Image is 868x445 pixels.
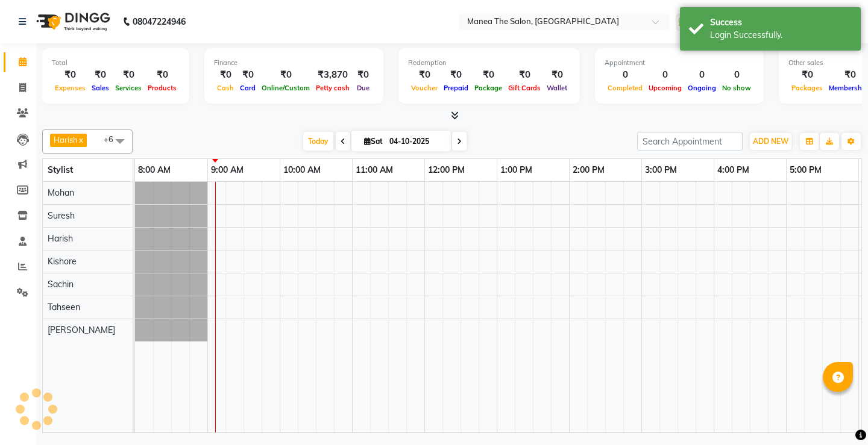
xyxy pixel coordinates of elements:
[425,161,468,179] a: 12:00 PM
[313,68,353,82] div: ₹3,870
[133,5,186,39] b: 08047224946
[303,132,333,151] span: Today
[605,84,646,92] span: Completed
[208,161,247,179] a: 9:00 AM
[361,137,386,146] span: Sat
[570,161,608,179] a: 2:00 PM
[787,161,825,179] a: 5:00 PM
[788,68,826,82] div: ₹0
[544,68,570,82] div: ₹0
[505,84,544,92] span: Gift Cards
[441,84,471,92] span: Prepaid
[237,68,259,82] div: ₹0
[750,133,791,150] button: ADD NEW
[788,84,826,92] span: Packages
[753,137,788,146] span: ADD NEW
[642,161,680,179] a: 3:00 PM
[214,58,374,68] div: Finance
[52,58,180,68] div: Total
[408,68,441,82] div: ₹0
[214,68,237,82] div: ₹0
[471,68,505,82] div: ₹0
[497,161,535,179] a: 1:00 PM
[48,256,77,267] span: Kishore
[471,84,505,92] span: Package
[145,84,180,92] span: Products
[89,68,112,82] div: ₹0
[710,29,852,42] div: Login Successfully.
[48,325,115,335] span: [PERSON_NAME]
[408,84,441,92] span: Voucher
[89,84,112,92] span: Sales
[353,68,374,82] div: ₹0
[408,58,570,68] div: Redemption
[353,161,396,179] a: 11:00 AM
[313,84,353,92] span: Petty cash
[441,68,471,82] div: ₹0
[637,132,743,151] input: Search Appointment
[605,58,754,68] div: Appointment
[280,161,324,179] a: 10:00 AM
[259,68,313,82] div: ₹0
[48,302,80,313] span: Tahseen
[505,68,544,82] div: ₹0
[48,187,74,198] span: Mohan
[605,68,646,82] div: 0
[646,68,685,82] div: 0
[48,279,74,290] span: Sachin
[259,84,313,92] span: Online/Custom
[52,84,89,92] span: Expenses
[354,84,373,92] span: Due
[214,84,237,92] span: Cash
[104,134,122,144] span: +6
[135,161,174,179] a: 8:00 AM
[52,68,89,82] div: ₹0
[386,132,446,151] input: 2025-10-04
[78,135,83,145] a: x
[544,84,570,92] span: Wallet
[719,68,754,82] div: 0
[112,68,145,82] div: ₹0
[237,84,259,92] span: Card
[710,16,852,29] div: Success
[685,68,719,82] div: 0
[31,5,113,39] img: logo
[685,84,719,92] span: Ongoing
[48,164,73,175] span: Stylist
[54,135,78,145] span: Harish
[714,161,752,179] a: 4:00 PM
[48,233,73,244] span: Harish
[646,84,685,92] span: Upcoming
[145,68,180,82] div: ₹0
[112,84,145,92] span: Services
[719,84,754,92] span: No show
[48,210,75,221] span: Suresh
